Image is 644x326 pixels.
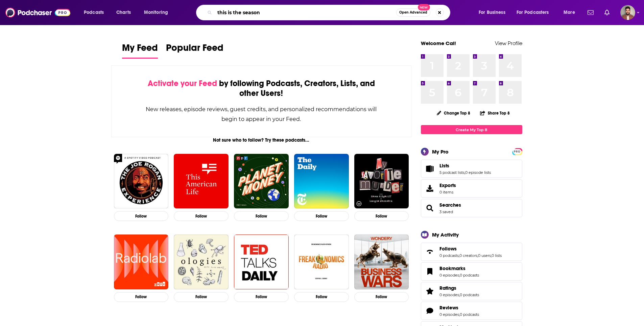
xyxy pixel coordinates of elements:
button: Follow [114,211,169,221]
a: 3 saved [439,209,453,214]
a: 0 episodes [439,292,459,297]
div: My Pro [432,148,449,155]
a: View Profile [495,40,522,46]
button: Follow [234,211,289,221]
span: Ratings [439,285,456,291]
button: open menu [512,7,559,18]
button: Open AdvancedNew [396,8,430,17]
span: 0 items [439,190,456,195]
button: Follow [174,292,229,302]
span: PRO [513,149,521,154]
img: User Profile [620,5,635,20]
a: Popular Feed [166,42,223,59]
span: Ratings [421,282,522,300]
a: Create My Top 8 [421,125,522,134]
img: This American Life [174,154,229,209]
span: , [491,253,492,258]
a: 0 episode lists [465,170,491,175]
button: Follow [354,292,409,302]
a: Bookmarks [423,267,437,276]
a: Follows [439,246,502,252]
span: Bookmarks [439,265,466,271]
span: Searches [439,202,461,208]
span: , [459,292,460,297]
span: Bookmarks [421,262,522,281]
img: The Daily [294,154,349,209]
span: , [459,253,459,258]
a: Charts [112,7,135,18]
span: , [459,273,460,278]
img: Podchaser - Follow, Share and Rate Podcasts [5,6,70,19]
a: 0 podcasts [460,273,479,278]
span: Lists [439,163,449,169]
a: Show notifications dropdown [585,7,596,18]
img: The Joe Rogan Experience [114,154,169,209]
div: Search podcasts, credits, & more... [202,5,457,20]
span: Logged in as calmonaghan [620,5,635,20]
img: My Favorite Murder with Karen Kilgariff and Georgia Hardstark [354,154,409,209]
span: , [477,253,478,258]
span: Popular Feed [166,42,223,58]
span: Searches [421,199,522,217]
span: Monitoring [144,8,168,17]
span: More [564,8,575,17]
a: My Feed [122,42,158,59]
a: Show notifications dropdown [602,7,612,18]
span: Exports [439,182,456,188]
a: 0 users [478,253,491,258]
button: open menu [79,7,113,18]
div: Not sure who to follow? Try these podcasts... [111,137,412,143]
a: Reviews [423,306,437,315]
a: 0 lists [492,253,502,258]
a: Ratings [439,285,479,291]
span: Charts [116,8,131,17]
span: Follows [421,243,522,261]
img: TED Talks Daily [234,235,289,289]
span: Reviews [421,302,522,320]
button: Follow [294,292,349,302]
img: Planet Money [234,154,289,209]
a: Lists [439,163,491,169]
img: Freakonomics Radio [294,235,349,289]
button: Follow [294,211,349,221]
span: Podcasts [84,8,104,17]
span: For Business [479,8,505,17]
span: , [459,312,460,317]
img: Ologies with Alie Ward [174,235,229,289]
a: 0 podcasts [460,292,479,297]
span: New [418,4,430,11]
a: 0 podcasts [439,253,459,258]
div: My Activity [432,231,459,238]
button: Follow [234,292,289,302]
div: by following Podcasts, Creators, Lists, and other Users! [145,79,378,98]
button: open menu [559,7,583,18]
button: Share Top 8 [480,106,510,120]
span: , [464,170,465,175]
img: Business Wars [354,235,409,289]
a: Radiolab [114,235,169,289]
button: open menu [474,7,514,18]
a: Exports [421,179,522,198]
span: Reviews [439,305,458,311]
button: open menu [139,7,177,18]
input: Search podcasts, credits, & more... [215,7,396,18]
span: My Feed [122,42,158,58]
button: Change Top 8 [433,109,475,117]
a: 0 podcasts [460,312,479,317]
button: Show profile menu [620,5,635,20]
button: Follow [174,211,229,221]
a: 0 episodes [439,273,459,278]
a: Lists [423,164,437,174]
a: Ratings [423,286,437,296]
div: New releases, episode reviews, guest credits, and personalized recommendations will begin to appe... [145,104,378,124]
button: Follow [114,292,169,302]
